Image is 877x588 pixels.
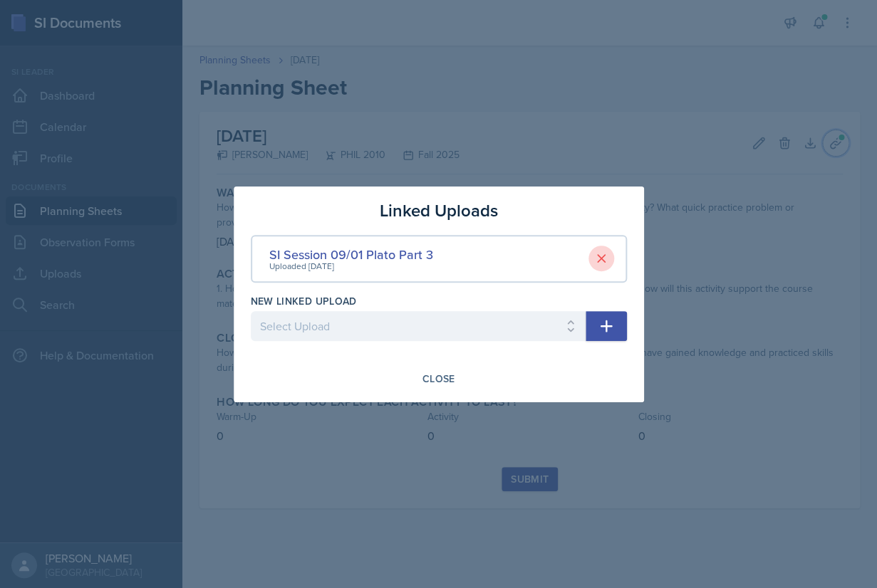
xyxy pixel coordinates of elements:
div: Close [422,373,455,384]
label: New Linked Upload [251,294,357,308]
div: SI Session 09/01 Plato Part 3 [269,245,433,264]
div: Uploaded [DATE] [269,260,433,273]
button: Close [413,367,465,391]
h3: Linked Uploads [380,198,498,224]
